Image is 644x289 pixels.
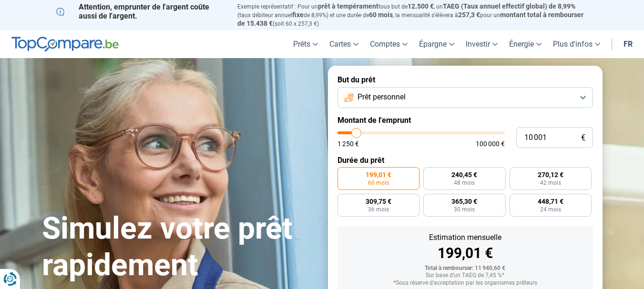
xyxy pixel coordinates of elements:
span: 12.500 € [408,2,434,10]
a: Plus d'infos [547,30,606,58]
a: fr [618,30,638,58]
span: 100 000 € [476,140,505,147]
div: 199,01 € [345,246,585,260]
span: 42 mois [540,180,561,186]
span: 199,01 € [366,171,391,178]
span: 1 250 € [337,140,359,147]
label: Durée du prêt [337,156,593,165]
a: Investir [460,30,503,58]
span: Prêt personnel [358,92,406,102]
span: 60 mois [368,180,389,186]
span: montant total à rembourser de 15.438 € [237,11,583,27]
div: *Sous réserve d'acceptation par les organismes prêteurs [345,280,585,287]
span: 448,71 € [538,198,563,205]
span: 36 mois [368,207,389,212]
a: Comptes [364,30,413,58]
div: Total à rembourser: 11 940,60 € [345,265,585,272]
span: 270,12 € [538,171,563,178]
span: 309,75 € [366,198,391,205]
label: Montant de l'emprunt [337,116,593,125]
p: Attention, emprunter de l'argent coûte aussi de l'argent. [56,2,226,20]
button: Prêt personnel [337,87,593,108]
span: 240,45 € [451,171,477,178]
span: 365,30 € [451,198,477,205]
span: fixe [292,11,304,19]
div: Estimation mensuelle [345,234,585,241]
img: TopCompare [11,37,119,52]
span: 24 mois [540,207,561,212]
span: 60 mois [369,11,393,19]
a: Prêts [287,30,324,58]
span: prêt à tempérament [318,2,378,10]
span: TAEG (Taux annuel effectif global) de 8,99% [443,2,575,10]
span: 257,3 € [458,11,480,19]
a: Énergie [503,30,547,58]
p: Exemple représentatif : Pour un tous but de , un (taux débiteur annuel de 8,99%) et une durée de ... [237,2,588,28]
span: 30 mois [454,207,475,212]
a: Cartes [324,30,364,58]
span: € [581,134,585,142]
label: But du prêt [337,75,593,84]
div: Sur base d'un TAEG de 7,45 %* [345,272,585,279]
span: 48 mois [454,180,475,186]
a: Épargne [413,30,460,58]
h1: Simulez votre prêt rapidement [42,210,317,284]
